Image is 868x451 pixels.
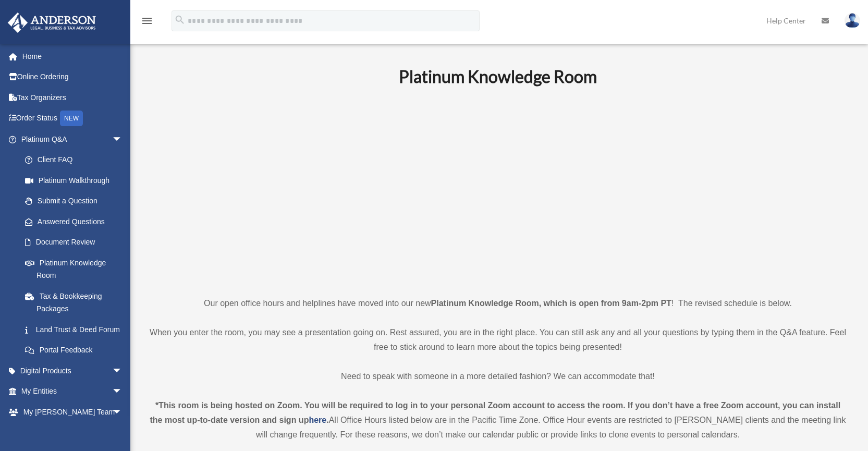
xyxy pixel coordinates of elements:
[112,381,133,403] span: arrow_drop_down
[7,108,138,129] a: Order StatusNEW
[7,381,138,402] a: My Entitiesarrow_drop_down
[149,325,847,355] p: When you enter the room, you may see a presentation going on. Rest assured, you are in the right ...
[7,360,138,381] a: Digital Productsarrow_drop_down
[141,18,153,27] a: menu
[5,13,99,33] img: Anderson Advisors Platinum Portal
[15,211,138,232] a: Answered Questions
[15,286,138,319] a: Tax & Bookkeeping Packages
[15,232,138,253] a: Document Review
[149,369,847,384] p: Need to speak with someone in a more detailed fashion? We can accommodate that!
[399,66,597,87] b: Platinum Knowledge Room
[141,15,153,27] i: menu
[112,360,133,382] span: arrow_drop_down
[845,13,860,28] img: User Pic
[7,129,138,150] a: Platinum Q&Aarrow_drop_down
[7,67,138,88] a: Online Ordering
[149,398,847,442] div: All Office Hours listed below are in the Pacific Time Zone. Office Hour events are restricted to ...
[112,129,133,150] span: arrow_drop_down
[7,46,138,67] a: Home
[15,170,138,191] a: Platinum Walkthrough
[7,87,138,108] a: Tax Organizers
[150,401,841,424] strong: *This room is being hosted on Zoom. You will be required to log in to your personal Zoom account ...
[341,101,654,277] iframe: 231110_Toby_KnowledgeRoom
[15,150,138,170] a: Client FAQ
[15,319,138,340] a: Land Trust & Deed Forum
[112,401,133,423] span: arrow_drop_down
[60,111,83,126] div: NEW
[7,401,138,422] a: My [PERSON_NAME] Teamarrow_drop_down
[149,296,847,311] p: Our open office hours and helplines have moved into our new ! The revised schedule is below.
[15,191,138,212] a: Submit a Question
[15,340,138,361] a: Portal Feedback
[309,416,326,424] a: here
[431,299,671,308] strong: Platinum Knowledge Room, which is open from 9am-2pm PT
[326,416,328,424] strong: .
[15,252,133,286] a: Platinum Knowledge Room
[174,14,186,26] i: search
